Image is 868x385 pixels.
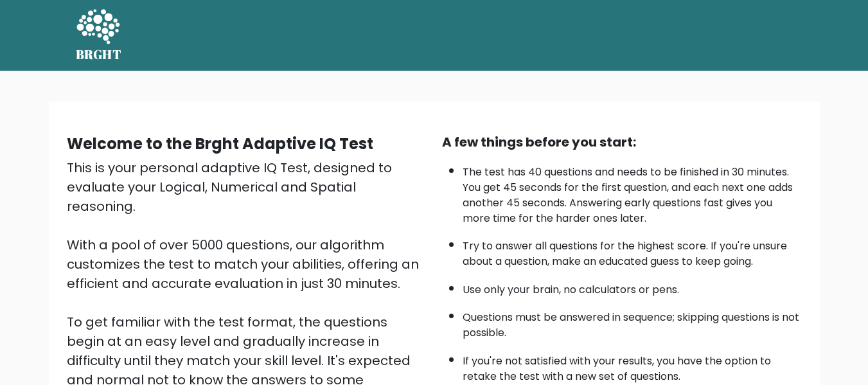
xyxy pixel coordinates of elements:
div: A few things before you start: [442,132,802,152]
li: Questions must be answered in sequence; skipping questions is not possible. [463,303,802,341]
li: Try to answer all questions for the highest score. If you're unsure about a question, make an edu... [463,232,802,269]
li: The test has 40 questions and needs to be finished in 30 minutes. You get 45 seconds for the firs... [463,158,802,226]
b: Welcome to the Brght Adaptive IQ Test [67,133,373,154]
li: If you're not satisfied with your results, you have the option to retake the test with a new set ... [463,347,802,384]
h5: BRGHT [76,47,122,62]
li: Use only your brain, no calculators or pens. [463,276,802,298]
a: BRGHT [76,5,122,66]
